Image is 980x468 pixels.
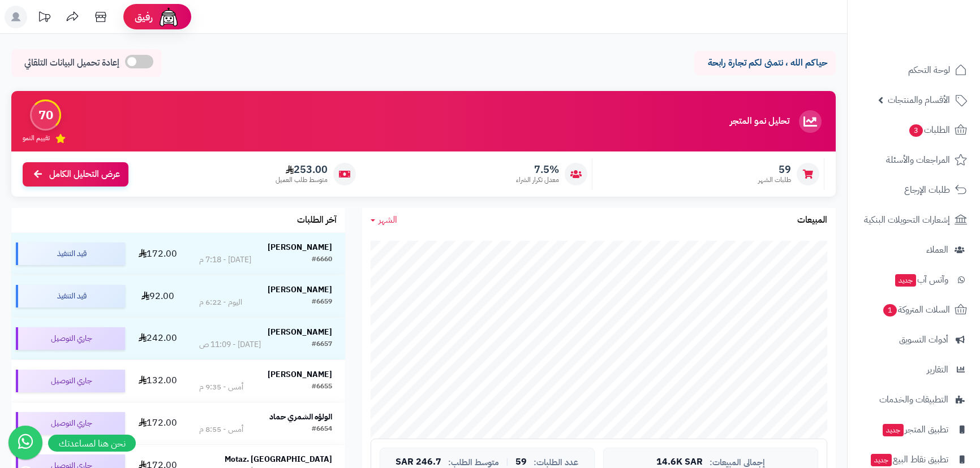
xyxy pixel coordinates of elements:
[730,116,789,127] h3: تحليل نمو المتجر
[854,296,973,323] a: السلات المتروكة1
[312,424,332,435] div: #6654
[23,133,50,143] span: تقييم النمو
[130,402,186,444] td: 172.00
[199,254,251,266] div: [DATE] - 7:18 م
[854,116,973,144] a: الطلبات3
[758,175,791,185] span: طلبات الشهر
[16,327,125,350] div: جاري التوصيل
[904,182,950,198] span: طلبات الإرجاع
[30,6,58,31] a: تحديثات المنصة
[894,272,948,288] span: وآتس آب
[909,124,923,137] span: 3
[268,326,332,338] strong: [PERSON_NAME]
[199,297,242,308] div: اليوم - 6:22 م
[854,266,973,293] a: وآتس آبجديد
[516,175,559,185] span: معدل تكرار الشراء
[396,457,441,467] span: 246.7 SAR
[883,304,897,317] span: 1
[276,163,328,176] span: 253.00
[758,163,791,176] span: 59
[276,175,328,185] span: متوسط طلب العميل
[23,162,128,187] a: عرض التحليل الكامل
[130,360,186,402] td: 132.00
[879,392,948,408] span: التطبيقات والخدمات
[534,458,578,467] span: عدد الطلبات:
[854,176,973,203] a: طلبات الإرجاع
[854,206,973,233] a: إشعارات التحويلات البنكية
[199,424,243,435] div: أمس - 8:55 م
[854,236,973,263] a: العملاء
[854,146,973,174] a: المراجعات والأسئلة
[883,424,904,436] span: جديد
[379,213,397,227] span: الشهر
[268,241,332,253] strong: [PERSON_NAME]
[157,6,180,28] img: ai-face.png
[854,57,973,84] a: لوحة التحكم
[854,416,973,443] a: تطبيق المتجرجديد
[895,274,916,287] span: جديد
[130,318,186,359] td: 242.00
[371,214,397,227] a: الشهر
[864,212,950,228] span: إشعارات التحويلات البنكية
[870,452,948,467] span: تطبيق نقاط البيع
[703,57,827,70] p: حياكم الله ، نتمنى لكم تجارة رابحة
[312,339,332,350] div: #6657
[130,233,186,275] td: 172.00
[515,457,527,467] span: 59
[908,62,950,78] span: لوحة التحكم
[926,242,948,258] span: العملاء
[656,457,703,467] span: 14.6K SAR
[130,275,186,317] td: 92.00
[854,326,973,353] a: أدوات التسويق
[268,369,332,380] strong: [PERSON_NAME]
[16,412,125,435] div: جاري التوصيل
[854,356,973,383] a: التقارير
[882,302,950,318] span: السلات المتروكة
[268,284,332,296] strong: [PERSON_NAME]
[199,382,243,393] div: أمس - 9:35 م
[16,242,125,265] div: قيد التنفيذ
[506,458,509,466] span: |
[927,362,948,378] span: التقارير
[886,152,950,168] span: المراجعات والأسئلة
[269,411,332,423] strong: الولؤه الشمري حماد
[908,122,950,138] span: الطلبات
[797,215,827,226] h3: المبيعات
[297,215,337,226] h3: آخر الطلبات
[882,422,948,437] span: تطبيق المتجر
[16,285,125,307] div: قيد التنفيذ
[854,386,973,413] a: التطبيقات والخدمات
[888,92,950,108] span: الأقسام والمنتجات
[49,168,120,181] span: عرض التحليل الكامل
[312,382,332,393] div: #6655
[225,453,332,465] strong: Motaz. [GEOGRAPHIC_DATA]
[871,454,892,466] span: جديد
[516,163,559,176] span: 7.5%
[710,458,765,467] span: إجمالي المبيعات:
[899,332,948,348] span: أدوات التسويق
[312,254,332,266] div: #6660
[903,32,969,55] img: logo-2.png
[16,370,125,392] div: جاري التوصيل
[24,57,119,70] span: إعادة تحميل البيانات التلقائي
[135,10,153,24] span: رفيق
[312,297,332,308] div: #6659
[199,339,261,350] div: [DATE] - 11:09 ص
[448,458,499,467] span: متوسط الطلب:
